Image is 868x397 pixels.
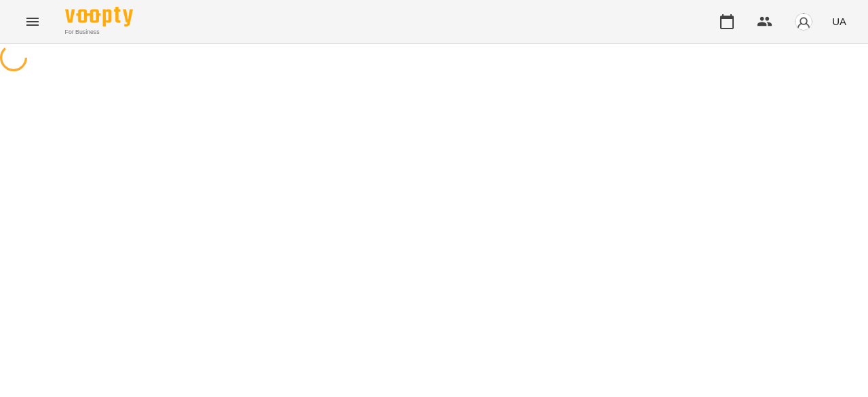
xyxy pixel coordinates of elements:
span: UA [832,14,846,29]
button: UA [827,9,852,34]
span: For Business [65,28,133,37]
img: avatar_s.png [794,12,813,31]
button: Menu [16,5,49,38]
img: Voopty Logo [65,7,133,26]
